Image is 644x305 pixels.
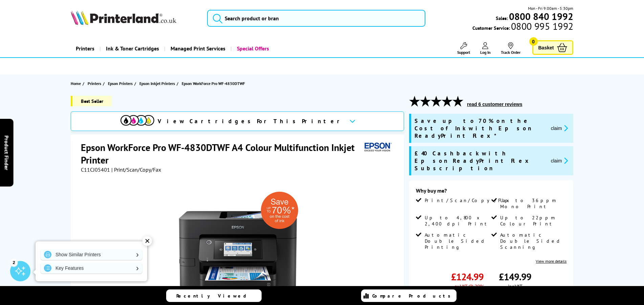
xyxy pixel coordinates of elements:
a: Track Order [501,42,520,55]
span: Automatic Double Sided Scanning [500,232,565,250]
span: C11CJ05401 [81,166,110,173]
span: Print/Scan/Copy/Fax [425,197,512,203]
a: Log In [480,42,491,55]
a: Printers [71,40,99,57]
span: Recently Viewed [176,293,253,299]
input: Search product or bran [207,10,425,27]
a: Recently Viewed [166,289,262,302]
span: Best Seller [71,96,112,106]
a: Special Offers [230,40,274,57]
span: £124.99 [451,270,484,283]
img: cmyk-icon.svg [120,115,154,126]
span: Basket [538,43,554,52]
a: Show Similar Printers [41,249,142,260]
span: £149.99 [499,270,531,283]
span: Epson Printers [108,80,133,87]
a: Printerland Logo [71,10,199,26]
span: 0 [529,37,538,46]
span: Automatic Double Sided Printing [425,232,490,250]
a: Epson Printers [108,80,134,87]
span: Save up to 70% on the Cost of Ink with Epson ReadyPrint Flex* [415,117,546,139]
button: promo-description [549,157,570,165]
a: Ink & Toner Cartridges [99,40,164,57]
span: | Print/Scan/Copy/Fax [111,166,161,173]
span: £40 Cashback with Epson ReadyPrint Flex Subscription [415,150,546,172]
div: 2 [10,259,18,266]
a: Basket 0 [532,40,574,55]
span: Customer Service: [472,23,573,31]
a: Key Features [41,263,142,274]
a: Printers [88,80,103,87]
a: Support [457,42,470,55]
span: 0800 995 1992 [510,23,573,29]
span: Compare Products [372,293,454,299]
span: View Cartridges For This Printer [158,117,344,125]
button: promo-description [549,124,570,132]
button: read 6 customer reviews [465,101,524,107]
a: Epson Inkjet Printers [139,80,177,87]
span: Up to 4,800 x 2,400 dpi Print [425,215,490,227]
span: Epson Inkjet Printers [139,80,175,87]
a: 0800 840 1992 [508,13,573,20]
img: Printerland Logo [71,10,176,25]
h1: Epson WorkForce Pro WF-4830DTWF A4 Colour Multifunction Inkjet Printer [81,141,362,166]
span: Home [71,80,81,87]
div: Why buy me? [416,187,567,197]
span: Ink & Toner Cartridges [106,40,159,57]
span: Up to 36ppm Mono Print [500,197,565,210]
span: Log In [480,50,491,55]
a: Compare Products [361,289,457,302]
span: Support [457,50,470,55]
span: Printers [88,80,101,87]
span: Up to 22ppm Colour Print [500,215,565,227]
a: Home [71,80,83,87]
a: View more details [536,259,567,264]
a: Managed Print Services [164,40,230,57]
div: ✕ [142,236,152,246]
img: Epson [362,141,393,154]
span: inc VAT [508,283,522,290]
span: Epson WorkForce Pro WF-4830DTWF [182,81,245,86]
span: Product Finder [3,135,10,170]
span: Mon - Fri 9:00am - 5:30pm [528,5,573,12]
span: ex VAT @ 20% [454,283,484,290]
b: 0800 840 1992 [509,10,573,23]
span: Sales: [496,15,508,21]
